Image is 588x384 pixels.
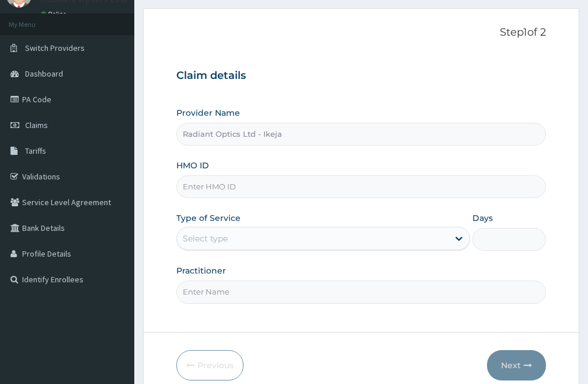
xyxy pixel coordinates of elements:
[183,233,228,244] div: Select type
[176,160,209,171] label: HMO ID
[472,212,493,224] label: Days
[25,43,85,53] span: Switch Providers
[487,350,546,380] button: Next
[176,350,243,380] button: Previous
[176,175,546,198] input: Enter HMO ID
[176,281,546,303] input: Enter Name
[176,70,546,82] h3: Claim details
[176,26,546,39] p: Step 1 of 2
[176,265,226,276] label: Practitioner
[25,68,63,79] span: Dashboard
[25,120,48,130] span: Claims
[176,107,240,119] label: Provider Name
[25,146,46,156] span: Tariffs
[176,212,241,224] label: Type of Service
[41,10,69,18] a: Online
